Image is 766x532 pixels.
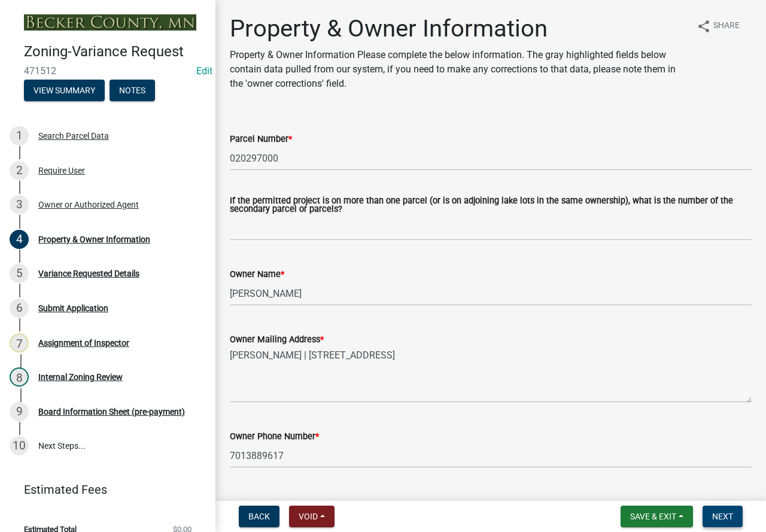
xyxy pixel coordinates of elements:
span: Next [712,512,733,521]
div: 4 [10,230,29,249]
div: 5 [10,264,29,283]
div: Internal Zoning Review [38,373,123,381]
wm-modal-confirm: Notes [110,86,155,96]
img: Becker County, Minnesota [24,14,196,31]
a: Edit [196,65,212,77]
button: Next [703,506,743,527]
button: View Summary [24,80,105,101]
wm-modal-confirm: Summary [24,86,105,96]
span: Void [299,512,318,521]
div: 2 [10,161,29,180]
label: Parcel Number [230,135,292,144]
div: 6 [10,299,29,318]
button: Save & Exit [621,506,693,527]
label: Owner Mailing Address [230,336,324,344]
i: share [697,19,711,34]
h4: Zoning-Variance Request [24,43,206,60]
label: If the permitted project is on more than one parcel (or is on adjoining lake lots in the same own... [230,197,752,214]
div: 3 [10,195,29,214]
wm-modal-confirm: Edit Application Number [196,65,212,77]
span: Back [248,512,270,521]
span: Share [713,19,740,34]
div: 10 [10,436,29,455]
div: Submit Application [38,304,108,312]
div: 9 [10,402,29,421]
div: Owner or Authorized Agent [38,200,139,209]
button: Back [239,506,279,527]
div: 7 [10,333,29,352]
label: Owner Phone Number [230,433,319,441]
h1: Property & Owner Information [230,14,687,43]
button: shareShare [687,14,749,38]
button: Notes [110,80,155,101]
div: 8 [10,367,29,387]
button: Void [289,506,335,527]
div: Variance Requested Details [38,269,139,278]
span: 471512 [24,65,191,77]
div: 1 [10,126,29,145]
div: Require User [38,166,85,175]
div: Board Information Sheet (pre-payment) [38,408,185,416]
div: Search Parcel Data [38,132,109,140]
label: Owner Name [230,270,284,279]
span: Save & Exit [630,512,676,521]
a: Estimated Fees [10,478,196,501]
div: Property & Owner Information [38,235,150,244]
p: Property & Owner Information Please complete the below information. The gray highlighted fields b... [230,48,687,91]
div: Assignment of Inspector [38,339,129,347]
